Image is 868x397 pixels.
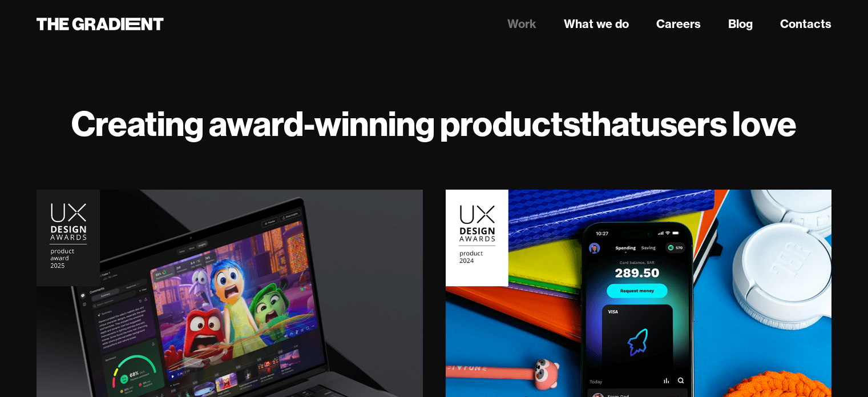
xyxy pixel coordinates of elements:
[37,103,831,144] h1: Creating award-winning products users love
[564,15,629,33] a: What we do
[580,102,641,145] strong: that
[728,15,753,33] a: Blog
[507,15,536,33] a: Work
[656,15,701,33] a: Careers
[780,15,831,33] a: Contacts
